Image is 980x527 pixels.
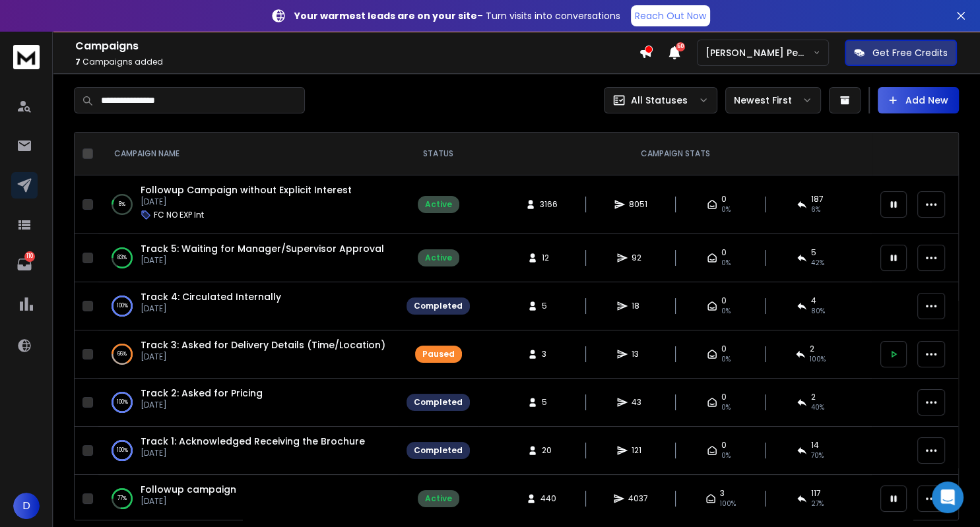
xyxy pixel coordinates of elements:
[811,204,820,215] span: 6 %
[811,499,824,509] span: 27 %
[98,133,399,175] th: CAMPAIGN NAME
[632,397,645,408] span: 43
[721,258,731,268] span: 0%
[141,400,263,410] p: [DATE]
[542,349,555,359] span: 3
[414,301,463,311] div: Completed
[629,199,647,210] span: 8051
[628,493,648,504] span: 4037
[141,290,281,303] a: Track 4: Circulated Internally
[721,392,727,402] span: 0
[425,199,452,210] div: Active
[720,499,736,509] span: 100 %
[98,475,399,523] td: 77%Followup campaign[DATE]
[399,133,478,175] th: STATUS
[294,9,620,22] p: – Turn visits into conversations
[721,402,731,413] span: 0%
[75,56,81,67] span: 7
[542,301,555,311] span: 5
[425,253,452,263] div: Active
[540,493,556,504] span: 440
[98,427,399,475] td: 100%Track 1: Acknowledged Receiving the Brochure[DATE]
[117,492,127,505] p: 77 %
[141,448,365,458] p: [DATE]
[141,338,385,352] a: Track 3: Asked for Delivery Details (Time/Location)
[811,306,825,317] span: 80 %
[721,247,727,258] span: 0
[141,387,263,400] a: Track 2: Asked for Pricing
[98,175,399,234] td: 8%Followup Campaign without Explicit Interest[DATE]FC NO EXP Int
[141,352,385,362] p: [DATE]
[141,242,384,255] a: Track 5: Waiting for Manager/Supervisor Approval
[98,282,399,330] td: 100%Track 4: Circulated Internally[DATE]
[632,253,645,263] span: 92
[119,198,125,211] p: 8 %
[811,440,819,450] span: 14
[13,493,40,519] button: D
[540,199,558,210] span: 3166
[141,483,236,496] a: Followup campaign
[141,197,352,207] p: [DATE]
[542,445,555,456] span: 20
[811,194,824,204] span: 187
[845,40,957,66] button: Get Free Credits
[425,493,452,504] div: Active
[631,5,710,26] a: Reach Out Now
[117,444,128,457] p: 100 %
[141,255,384,266] p: [DATE]
[542,397,555,408] span: 5
[478,133,872,175] th: CAMPAIGN STATS
[725,87,821,113] button: Newest First
[141,183,352,197] a: Followup Campaign without Explicit Interest
[721,194,727,204] span: 0
[811,247,816,258] span: 5
[878,87,959,113] button: Add New
[721,204,731,215] span: 0%
[721,306,731,317] span: 0%
[932,481,964,513] div: Open Intercom Messenger
[117,251,127,264] p: 83 %
[632,301,645,311] span: 18
[720,488,725,499] span: 3
[117,299,128,313] p: 100 %
[117,348,127,361] p: 66 %
[721,354,731,365] span: 0%
[294,9,477,22] strong: Your warmest leads are on your site
[811,450,824,461] span: 70 %
[676,42,685,51] span: 50
[721,440,727,450] span: 0
[13,45,40,69] img: logo
[811,392,816,402] span: 2
[75,38,639,54] h1: Campaigns
[721,295,727,306] span: 0
[811,402,824,413] span: 40 %
[141,496,236,507] p: [DATE]
[811,488,821,499] span: 117
[117,396,128,409] p: 100 %
[721,344,727,354] span: 0
[721,450,731,461] span: 0%
[811,295,816,306] span: 4
[75,57,639,67] p: Campaigns added
[141,303,281,314] p: [DATE]
[141,435,365,448] a: Track 1: Acknowledged Receiving the Brochure
[811,258,824,268] span: 42 %
[632,445,645,456] span: 121
[810,344,814,354] span: 2
[414,397,463,408] div: Completed
[872,46,948,59] p: Get Free Credits
[810,354,826,365] span: 100 %
[154,210,204,220] p: FC NO EXP Int
[414,445,463,456] div: Completed
[632,349,645,359] span: 13
[24,251,35,262] p: 110
[635,9,706,22] p: Reach Out Now
[98,379,399,427] td: 100%Track 2: Asked for Pricing[DATE]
